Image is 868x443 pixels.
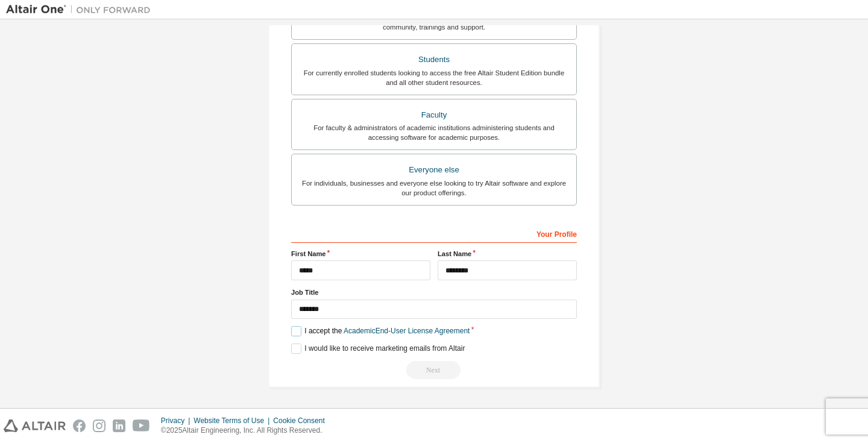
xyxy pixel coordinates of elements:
img: facebook.svg [73,419,86,432]
label: I would like to receive marketing emails from Altair [291,344,465,354]
label: First Name [291,249,430,259]
div: Faculty [299,107,569,124]
img: youtube.svg [133,419,150,432]
img: instagram.svg [93,419,105,432]
div: Privacy [161,416,193,426]
div: For individuals, businesses and everyone else looking to try Altair software and explore our prod... [299,178,569,198]
img: Altair One [6,4,157,16]
img: linkedin.svg [113,419,125,432]
div: Students [299,51,569,68]
a: Academic End-User License Agreement [344,327,470,335]
div: For currently enrolled students looking to access the free Altair Student Edition bundle and all ... [299,68,569,87]
label: Job Title [291,287,577,297]
div: Cookie Consent [273,416,332,426]
div: Your Profile [291,224,577,243]
div: Website Terms of Use [193,416,273,426]
label: I accept the [291,326,470,336]
label: Last Name [438,249,577,259]
div: Read and acccept EULA to continue [291,361,577,379]
p: © 2025 Altair Engineering, Inc. All Rights Reserved. [161,426,332,436]
div: Everyone else [299,162,569,178]
div: For faculty & administrators of academic institutions administering students and accessing softwa... [299,123,569,142]
img: altair_logo.svg [4,419,66,432]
